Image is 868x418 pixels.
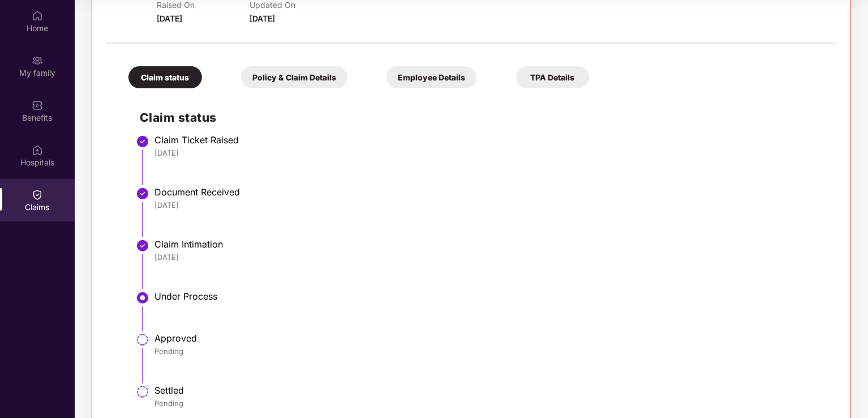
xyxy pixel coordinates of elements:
div: Claim Intimation [154,238,826,250]
img: svg+xml;base64,PHN2ZyBpZD0iSG9zcGl0YWxzIiB4bWxucz0iaHR0cDovL3d3dy53My5vcmcvMjAwMC9zdmciIHdpZHRoPS... [32,144,43,156]
div: Claim status [128,66,202,88]
div: Under Process [154,291,826,302]
div: Document Received [154,186,826,198]
div: Employee Details [386,66,476,88]
img: svg+xml;base64,PHN2ZyBpZD0iSG9tZSIgeG1sbnM9Imh0dHA6Ly93d3cudzMub3JnLzIwMDAvc3ZnIiB3aWR0aD0iMjAiIG... [32,10,43,22]
h2: Claim status [140,108,826,127]
div: Policy & Claim Details [241,66,347,88]
img: svg+xml;base64,PHN2ZyBpZD0iU3RlcC1QZW5kaW5nLTMyeDMyIiB4bWxucz0iaHR0cDovL3d3dy53My5vcmcvMjAwMC9zdm... [136,385,149,399]
div: Claim Ticket Raised [154,134,826,146]
span: [DATE] [157,14,182,23]
img: svg+xml;base64,PHN2ZyBpZD0iU3RlcC1Eb25lLTMyeDMyIiB4bWxucz0iaHR0cDovL3d3dy53My5vcmcvMjAwMC9zdmciIH... [136,239,149,253]
img: svg+xml;base64,PHN2ZyB3aWR0aD0iMjAiIGhlaWdodD0iMjAiIHZpZXdCb3g9IjAgMCAyMCAyMCIgZmlsbD0ibm9uZSIgeG... [32,55,43,66]
div: [DATE] [154,148,826,158]
div: Pending [154,346,826,356]
span: [DATE] [250,14,275,23]
img: svg+xml;base64,PHN2ZyBpZD0iU3RlcC1Eb25lLTMyeDMyIiB4bWxucz0iaHR0cDovL3d3dy53My5vcmcvMjAwMC9zdmciIH... [136,135,149,148]
img: svg+xml;base64,PHN2ZyBpZD0iU3RlcC1BY3RpdmUtMzJ4MzIiIHhtbG5zPSJodHRwOi8vd3d3LnczLm9yZy8yMDAwL3N2Zy... [136,291,149,305]
div: Pending [154,398,826,408]
div: [DATE] [154,252,826,262]
div: Approved [154,332,826,344]
div: Settled [154,385,826,396]
div: TPA Details [516,66,590,88]
img: svg+xml;base64,PHN2ZyBpZD0iQmVuZWZpdHMiIHhtbG5zPSJodHRwOi8vd3d3LnczLm9yZy8yMDAwL3N2ZyIgd2lkdGg9Ij... [32,100,43,111]
img: svg+xml;base64,PHN2ZyBpZD0iQ2xhaW0iIHhtbG5zPSJodHRwOi8vd3d3LnczLm9yZy8yMDAwL3N2ZyIgd2lkdGg9IjIwIi... [32,189,43,201]
img: svg+xml;base64,PHN2ZyBpZD0iU3RlcC1Eb25lLTMyeDMyIiB4bWxucz0iaHR0cDovL3d3dy53My5vcmcvMjAwMC9zdmciIH... [136,187,149,201]
img: svg+xml;base64,PHN2ZyBpZD0iU3RlcC1QZW5kaW5nLTMyeDMyIiB4bWxucz0iaHR0cDovL3d3dy53My5vcmcvMjAwMC9zdm... [136,333,149,347]
div: [DATE] [154,200,826,210]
